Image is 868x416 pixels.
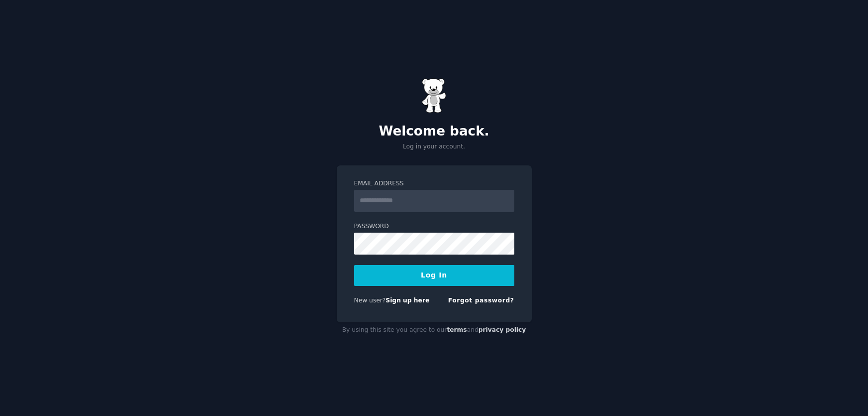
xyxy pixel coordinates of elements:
img: Gummy Bear [422,78,447,113]
a: privacy policy [479,326,526,333]
a: terms [447,326,467,333]
p: Log in your account. [337,142,532,151]
span: New user? [354,297,386,304]
button: Log In [354,265,514,286]
label: Email Address [354,179,514,188]
div: By using this site you agree to our and [337,322,532,338]
a: Forgot password? [448,297,514,304]
label: Password [354,222,514,231]
h2: Welcome back. [337,124,532,139]
a: Sign up here [386,297,429,304]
